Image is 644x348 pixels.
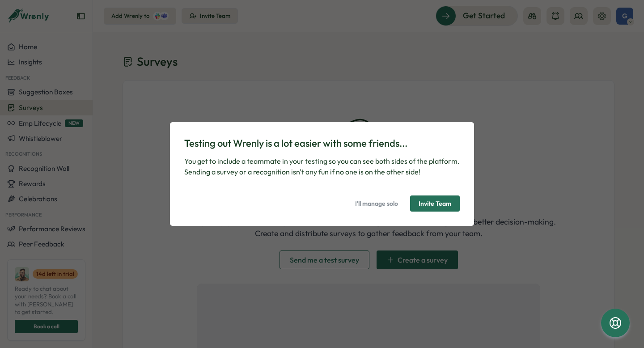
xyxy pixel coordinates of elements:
[184,136,460,150] p: Testing out Wrenly is a lot easier with some friends...
[410,195,460,212] button: Invite Team
[419,196,451,211] span: Invite Team
[347,195,407,212] button: I'll manage solo
[184,156,460,178] p: You get to include a teammate in your testing so you can see both sides of the platform. Sending ...
[355,196,398,211] span: I'll manage solo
